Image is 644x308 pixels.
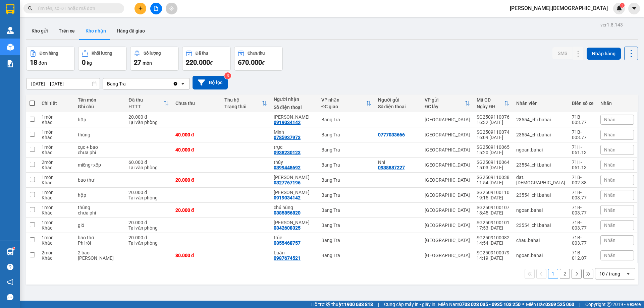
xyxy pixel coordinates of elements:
[42,190,71,195] div: 1 món
[274,150,301,155] div: 0938230123
[125,95,172,112] th: Toggle SortBy
[378,104,418,109] div: Số điện thoại
[238,58,262,66] span: 670.000
[552,47,573,59] button: SMS
[7,248,14,255] img: warehouse-icon
[7,44,14,51] img: warehouse-icon
[111,23,150,39] button: Hàng đã giao
[274,165,301,170] div: 0399448692
[616,5,622,11] img: icon-new-feature
[7,27,14,34] img: warehouse-icon
[587,48,621,60] button: Nhập hàng
[78,235,122,240] div: bao thơ
[477,205,509,210] div: SG2509100107
[37,5,116,12] input: Tìm tên, số ĐT hoặc mã đơn
[274,240,301,246] div: 0355468757
[193,76,228,89] button: Bộ lọc
[224,97,262,103] div: Thu hộ
[128,160,168,165] div: 60.000 đ
[378,165,405,170] div: 0938887227
[234,47,283,71] button: Chưa thu670.000đ
[175,132,218,137] div: 40.000 đ
[477,220,509,225] div: SG2509100101
[477,97,504,103] div: Mã GD
[150,3,162,14] button: file-add
[572,101,594,106] div: Biển số xe
[42,210,71,215] div: Khác
[477,225,509,231] div: 17:53 [DATE]
[425,117,470,122] div: [GEOGRAPHIC_DATA]
[175,101,218,106] div: Chưa thu
[321,177,371,183] div: Bang Tra
[321,162,371,168] div: Bang Tra
[169,6,174,11] span: aim
[274,180,301,185] div: 0327767196
[604,162,615,168] span: Nhãn
[473,95,513,112] th: Toggle SortBy
[572,205,594,215] div: 71B-003.77
[274,120,301,125] div: 0919034142
[425,253,470,258] div: [GEOGRAPHIC_DATA]
[321,97,366,103] div: VP nhận
[604,253,615,258] span: Nhãn
[42,205,71,210] div: 1 món
[143,60,152,66] span: món
[522,303,524,306] span: ⚪️
[144,51,161,56] div: Số lượng
[604,147,615,152] span: Nhãn
[621,3,623,8] span: 1
[130,47,179,71] button: Số lượng27món
[42,150,71,155] div: Khác
[477,240,509,246] div: 14:54 [DATE]
[477,120,509,125] div: 16:32 [DATE]
[7,294,13,300] span: message
[572,175,594,185] div: 71B-002.38
[128,165,168,170] div: Tại văn phòng
[607,302,611,307] span: copyright
[42,165,71,170] div: Khác
[560,269,570,279] button: 2
[459,302,521,307] strong: 0708 023 035 - 0935 103 250
[42,240,71,246] div: Khác
[604,223,615,228] span: Nhãn
[248,51,265,56] div: Chưa thu
[175,177,218,183] div: 20.000 đ
[42,235,71,240] div: 1 món
[274,160,315,165] div: thúy
[128,190,168,195] div: 20.000 đ
[604,207,615,213] span: Nhãn
[128,114,168,120] div: 20.000 đ
[175,147,218,152] div: 40.000 đ
[572,190,594,200] div: 71B-003.77
[572,144,594,155] div: 71H-051.13
[128,104,163,109] div: HTTT
[384,301,436,308] span: Cung cấp máy in - giấy in:
[516,117,565,122] div: 23554_chi.bahai
[516,162,565,168] div: 23554_chi.bahai
[274,105,315,110] div: Số điện thoại
[425,177,470,183] div: [GEOGRAPHIC_DATA]
[30,58,37,66] span: 18
[128,97,163,103] div: Đã thu
[274,135,301,140] div: 0785937973
[166,3,177,14] button: aim
[378,160,418,165] div: Nhi
[274,250,315,255] div: Luận
[175,207,218,213] div: 20.000 đ
[604,192,615,198] span: Nhãn
[274,255,301,261] div: 0987674521
[425,192,470,198] div: [GEOGRAPHIC_DATA]
[604,132,615,137] span: Nhãn
[78,97,122,103] div: Tên món
[78,240,122,246] div: Phí rồi
[7,279,13,285] span: notification
[477,160,509,165] div: SG2509110064
[628,3,640,14] button: caret-down
[28,6,33,11] span: search
[26,23,53,39] button: Kho gửi
[604,238,615,243] span: Nhãn
[311,301,373,308] span: Hỗ trợ kỹ thuật:
[572,160,594,170] div: 71H-051.13
[516,238,565,243] div: chau.bahai
[42,160,71,165] div: 2 món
